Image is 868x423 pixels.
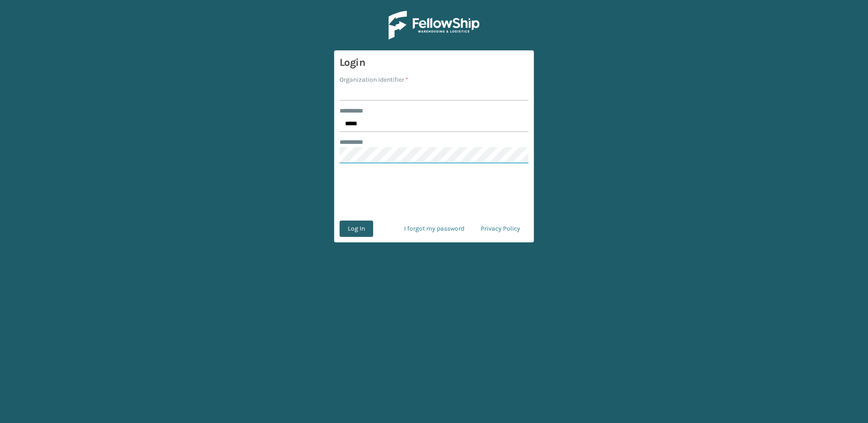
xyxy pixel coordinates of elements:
[389,11,479,39] img: Logo
[473,221,528,237] a: Privacy Policy
[365,174,503,210] iframe: reCAPTCHA
[340,56,528,69] h3: Login
[396,221,473,237] a: I forgot my password
[340,75,408,84] label: Organization Identifier
[340,221,373,237] button: Log In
